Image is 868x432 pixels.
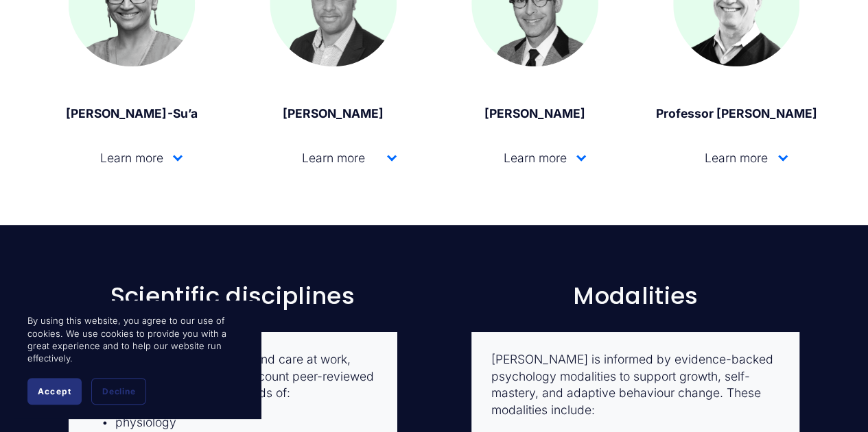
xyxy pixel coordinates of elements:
[27,314,247,364] p: By using this website, you agree to our use of cookies. We use cookies to provide you with a grea...
[270,130,397,186] button: Learn more
[66,106,197,120] strong: [PERSON_NAME]-Su’a
[471,130,598,186] button: Learn more
[484,106,585,120] strong: [PERSON_NAME]
[38,386,71,396] span: Accept
[491,351,780,418] p: [PERSON_NAME] is informed by evidence-backed psychology modalities to support growth, self-master...
[81,151,174,165] span: Learn more
[673,130,800,186] button: Learn more
[88,351,377,402] p: To support both performance and care at work, [PERSON_NAME] takes into account peer-reviewed rese...
[91,378,146,405] button: Decline
[102,386,135,396] span: Decline
[505,283,766,309] h3: Modalities
[270,151,387,165] span: Learn more
[102,283,363,309] h3: Scientific disciplines
[115,414,377,431] p: physiology
[656,106,817,120] strong: Professor [PERSON_NAME]
[14,301,261,418] section: Cookie banner
[69,130,196,186] button: Learn more
[283,106,384,120] strong: [PERSON_NAME]
[27,378,82,405] button: Accept
[484,151,576,165] span: Learn more
[685,151,778,165] span: Learn more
